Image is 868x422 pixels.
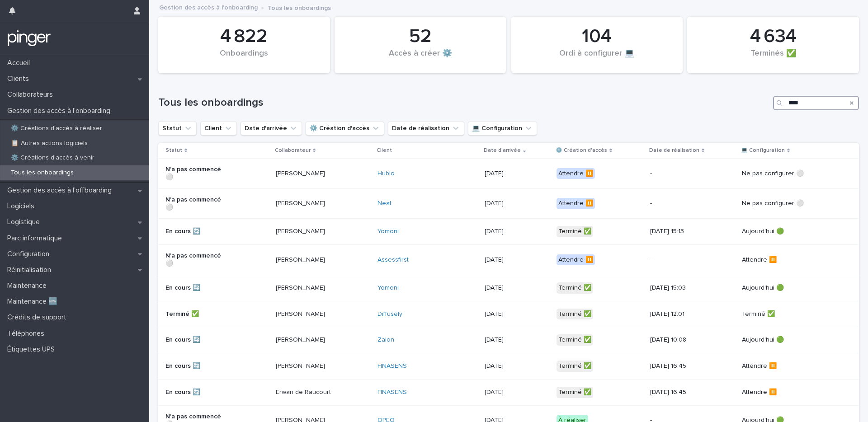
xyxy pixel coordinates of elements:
[4,313,74,322] p: Crédits de support
[485,228,549,235] p: [DATE]
[4,169,81,177] p: Tous les onboardings
[4,154,102,162] p: ⚙️ Créations d'accès à venir
[742,170,807,178] p: Ne pas configurer ⚪
[158,219,859,245] tr: En cours 🔄[PERSON_NAME]Yomoni [DATE]Terminé ✅[DATE] 15:13Aujourd'hui 🟢
[377,389,407,396] a: FINASENS
[485,284,549,292] p: [DATE]
[650,200,715,207] p: -
[388,121,464,136] button: Date de réalisation
[742,200,807,207] p: Ne pas configurer ⚪
[485,336,549,344] p: [DATE]
[4,186,119,195] p: Gestion des accès à l’offboarding
[484,145,521,155] p: Date d'arrivée
[165,336,230,344] p: En cours 🔄
[4,125,109,132] p: ⚙️ Créations d'accès à réaliser
[557,168,595,179] div: Attendre ⏸️
[165,284,230,292] p: En cours 🔄
[742,256,807,264] p: Attendre ⏸️
[557,334,593,346] div: Terminé ✅
[485,389,549,396] p: [DATE]
[4,140,95,147] p: 📋 Autres actions logiciels
[527,25,668,48] div: 104
[527,49,668,68] div: Ordi à configurer 💻
[649,145,699,155] p: Date de réalisation
[742,284,807,292] p: Aujourd'hui 🟢
[557,387,593,398] div: Terminé ✅
[4,329,52,338] p: Téléphones
[159,2,258,12] a: Gestion des accès à l’onboarding
[4,266,58,274] p: Réinitialisation
[4,218,47,226] p: Logistique
[557,309,593,320] div: Terminé ✅
[165,252,230,267] p: N’a pas commencé ⚪
[4,75,36,83] p: Clients
[165,145,182,155] p: Statut
[773,96,859,110] input: Search
[158,96,769,109] h1: Tous les onboardings
[350,25,491,48] div: 52
[377,336,394,344] a: Zaion
[4,107,118,115] p: Gestion des accès à l’onboarding
[557,361,593,372] div: Terminé ✅
[4,297,65,306] p: Maintenance 🆕
[158,159,859,189] tr: N’a pas commencé ⚪[PERSON_NAME]Hublo [DATE]Attendre ⏸️-Ne pas configurer ⚪
[4,59,37,67] p: Accueil
[4,250,57,258] p: Configuration
[4,281,54,290] p: Maintenance
[703,49,844,68] div: Terminés ✅
[485,200,549,207] p: [DATE]
[485,362,549,370] p: [DATE]
[158,275,859,301] tr: En cours 🔄[PERSON_NAME]Yomoni [DATE]Terminé ✅[DATE] 15:03Aujourd'hui 🟢
[165,196,230,211] p: N’a pas commencé ⚪
[174,49,315,68] div: Onboardings
[650,170,715,178] p: -
[650,362,715,370] p: [DATE] 16:45
[276,170,340,178] p: [PERSON_NAME]
[165,166,230,181] p: N’a pas commencé ⚪
[165,310,230,318] p: Terminé ✅
[4,234,69,243] p: Parc informatique
[703,25,844,48] div: 4 634
[276,284,340,292] p: [PERSON_NAME]
[650,284,715,292] p: [DATE] 15:03
[276,389,340,396] p: Erwan de Raucourt
[4,90,60,99] p: Collaborateurs
[377,145,392,155] p: Client
[158,121,197,136] button: Statut
[650,310,715,318] p: [DATE] 12:01
[276,362,340,370] p: [PERSON_NAME]
[200,121,237,136] button: Client
[276,310,340,318] p: [PERSON_NAME]
[557,198,595,209] div: Attendre ⏸️
[650,228,715,235] p: [DATE] 15:13
[165,228,230,235] p: En cours 🔄
[742,228,807,235] p: Aujourd'hui 🟢
[158,301,859,327] tr: Terminé ✅[PERSON_NAME]Diffusely [DATE]Terminé ✅[DATE] 12:01Terminé ✅
[557,226,593,237] div: Terminé ✅
[4,345,62,354] p: Étiquettes UPS
[275,145,311,155] p: Collaborateur
[4,202,42,211] p: Logiciels
[468,121,537,136] button: 💻 Configuration
[650,389,715,396] p: [DATE] 16:45
[165,362,230,370] p: En cours 🔄
[350,49,491,68] div: Accès à créer ⚙️
[377,200,392,207] a: Neat
[268,2,331,12] p: Tous les onboardings
[158,245,859,275] tr: N’a pas commencé ⚪[PERSON_NAME]Assessfirst [DATE]Attendre ⏸️-Attendre ⏸️
[557,282,593,294] div: Terminé ✅
[158,327,859,353] tr: En cours 🔄[PERSON_NAME]Zaion [DATE]Terminé ✅[DATE] 10:08Aujourd'hui 🟢
[377,228,399,235] a: Yomoni
[556,145,607,155] p: ⚙️ Création d'accès
[377,170,395,178] a: Hublo
[377,256,409,264] a: Assessfirst
[485,256,549,264] p: [DATE]
[557,254,595,266] div: Attendre ⏸️
[377,310,402,318] a: Diffusely
[650,336,715,344] p: [DATE] 10:08
[241,121,302,136] button: Date d'arrivée
[741,145,785,155] p: 💻 Configuration
[158,353,859,380] tr: En cours 🔄[PERSON_NAME]FINASENS [DATE]Terminé ✅[DATE] 16:45Attendre ⏸️
[158,379,859,405] tr: En cours 🔄Erwan de RaucourtFINASENS [DATE]Terminé ✅[DATE] 16:45Attendre ⏸️
[377,362,407,370] a: FINASENS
